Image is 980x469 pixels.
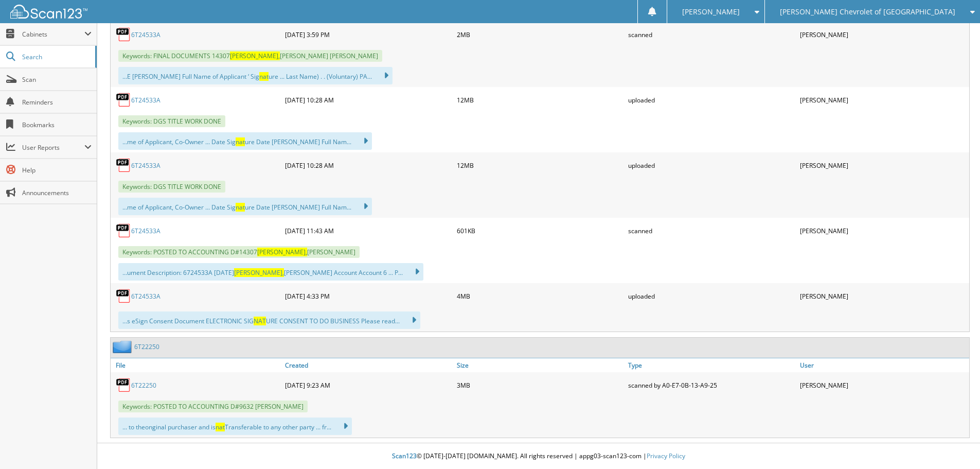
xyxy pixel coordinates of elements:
[10,5,87,19] img: scan123-logo-white.svg
[22,75,92,84] span: Scan
[797,24,969,45] div: [PERSON_NAME]
[626,155,797,176] div: uploaded
[454,220,626,241] div: 601KB
[797,375,969,395] div: [PERSON_NAME]
[22,188,92,197] span: Announcements
[22,120,92,129] span: Bookmarks
[797,358,969,372] a: User
[230,51,280,60] span: [PERSON_NAME],
[282,375,454,395] div: [DATE] 9:23 AM
[626,375,797,395] div: scanned by A0-E7-0B-13-A9-25
[282,358,454,372] a: Created
[118,67,393,84] div: ...E [PERSON_NAME] Full Name of Applicant ‘ Sig ure ... Last Name) . . (Voluntary) PA...
[454,286,626,306] div: 4MB
[97,444,980,469] div: © [DATE]-[DATE] [DOMAIN_NAME]. All rights reserved | appg03-scan123-com |
[116,158,131,173] img: PDF.png
[131,227,161,235] a: 6T24533A
[797,90,969,110] div: [PERSON_NAME]
[22,98,92,107] span: Reminders
[118,181,225,193] span: Keywords: DGS TITLE WORK DONE
[282,90,454,110] div: [DATE] 10:28 AM
[626,358,797,372] a: Type
[118,115,225,127] span: Keywords: DGS TITLE WORK DONE
[236,137,245,146] span: nat
[116,92,131,108] img: PDF.png
[118,132,372,150] div: ...me of Applicant, Co-Owner ... Date Sig ure Date [PERSON_NAME] Full Nam...
[454,155,626,176] div: 12MB
[454,90,626,110] div: 12MB
[257,248,307,256] span: [PERSON_NAME],
[236,203,245,212] span: nat
[626,220,797,241] div: scanned
[254,317,266,325] span: NAT
[22,143,84,152] span: User Reports
[234,268,284,277] span: [PERSON_NAME],
[22,53,90,61] span: Search
[116,288,131,304] img: PDF.png
[282,286,454,306] div: [DATE] 4:33 PM
[259,72,269,81] span: nat
[116,27,131,42] img: PDF.png
[216,423,225,431] span: nat
[131,381,156,390] a: 6T22250
[118,263,423,281] div: ...ument Description: 6724533A [DATE] [PERSON_NAME] Account Account 6 ... P...
[797,220,969,241] div: [PERSON_NAME]
[282,155,454,176] div: [DATE] 10:28 AM
[118,418,352,435] div: ... to theonginal purchaser and is Transferable to any other party ... fr...
[116,377,131,393] img: PDF.png
[22,166,92,175] span: Help
[626,24,797,45] div: scanned
[797,286,969,306] div: [PERSON_NAME]
[134,342,159,351] a: 6T22250
[118,311,420,329] div: ...s eSign Consent Document ELECTRONIC SIG URE CONSENT TO DO BUSINESS Please read...
[118,401,308,412] span: Keywords: POSTED TO ACCOUNTING D#9632 [PERSON_NAME]
[454,358,626,372] a: Size
[118,246,360,258] span: Keywords: POSTED TO ACCOUNTING D#14307 [PERSON_NAME]
[626,90,797,110] div: uploaded
[780,9,955,15] span: [PERSON_NAME] Chevrolet of [GEOGRAPHIC_DATA]
[929,420,980,469] iframe: Chat Widget
[111,358,282,372] a: File
[22,30,84,39] span: Cabinets
[392,451,417,460] span: Scan123
[131,30,161,39] a: 6T24533A
[282,220,454,241] div: [DATE] 11:43 AM
[131,292,161,301] a: 6T24533A
[797,155,969,176] div: [PERSON_NAME]
[454,24,626,45] div: 2MB
[118,198,372,215] div: ...me of Applicant, Co-Owner ... Date Sig ure Date [PERSON_NAME] Full Nam...
[131,96,161,105] a: 6T24533A
[116,223,131,238] img: PDF.png
[282,24,454,45] div: [DATE] 3:59 PM
[131,161,161,170] a: 6T24533A
[113,340,134,353] img: folder2.png
[118,50,382,62] span: Keywords: FINAL DOCUMENTS 14307 [PERSON_NAME] [PERSON_NAME]
[682,9,740,15] span: [PERSON_NAME]
[454,375,626,395] div: 3MB
[626,286,797,306] div: uploaded
[647,451,685,460] a: Privacy Policy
